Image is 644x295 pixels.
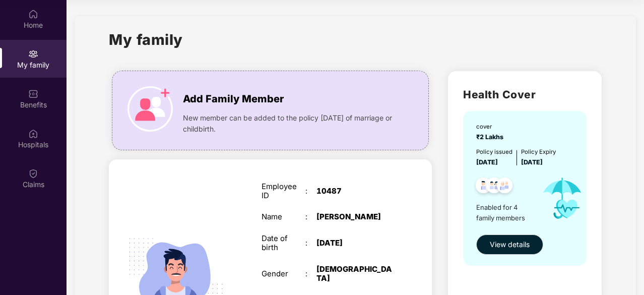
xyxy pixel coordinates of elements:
[476,147,512,156] div: Policy issued
[262,234,305,252] div: Date of birth
[262,182,305,200] div: Employee ID
[28,9,38,19] img: svg+xml;base64,PHN2ZyBpZD0iSG9tZSIgeG1sbnM9Imh0dHA6Ly93d3cudzMub3JnLzIwMDAvc3ZnIiB3aWR0aD0iMjAiIG...
[127,86,173,132] img: icon
[482,174,506,199] img: svg+xml;base64,PHN2ZyB4bWxucz0iaHR0cDovL3d3dy53My5vcmcvMjAwMC9zdmciIHdpZHRoPSI0OC45MTUiIGhlaWdodD...
[492,174,517,199] img: svg+xml;base64,PHN2ZyB4bWxucz0iaHR0cDovL3d3dy53My5vcmcvMjAwMC9zdmciIHdpZHRoPSI0OC45NDMiIGhlaWdodD...
[471,174,496,199] img: svg+xml;base64,PHN2ZyB4bWxucz0iaHR0cDovL3d3dy53My5vcmcvMjAwMC9zdmciIHdpZHRoPSI0OC45NDMiIGhlaWdodD...
[521,147,556,156] div: Policy Expiry
[28,89,38,99] img: svg+xml;base64,PHN2ZyBpZD0iQmVuZWZpdHMiIHhtbG5zPSJodHRwOi8vd3d3LnczLm9yZy8yMDAwL3N2ZyIgd2lkdGg9Ij...
[28,129,38,139] img: svg+xml;base64,PHN2ZyBpZD0iSG9zcGl0YWxzIiB4bWxucz0iaHR0cDovL3d3dy53My5vcmcvMjAwMC9zdmciIHdpZHRoPS...
[463,86,586,103] h2: Health Cover
[28,168,38,179] img: svg+xml;base64,PHN2ZyBpZD0iQ2xhaW0iIHhtbG5zPSJodHRwOi8vd3d3LnczLm9yZy8yMDAwL3N2ZyIgd2lkdGg9IjIwIi...
[316,212,393,221] div: [PERSON_NAME]
[490,239,530,250] span: View details
[305,187,316,196] div: :
[109,28,183,51] h1: My family
[305,269,316,278] div: :
[476,234,543,255] button: View details
[262,212,305,221] div: Name
[305,212,316,221] div: :
[521,158,543,166] span: [DATE]
[316,239,393,248] div: [DATE]
[534,167,591,229] img: icon
[476,133,506,141] span: ₹2 Lakhs
[476,122,506,131] div: cover
[316,187,393,196] div: 10487
[262,269,305,278] div: Gender
[28,49,38,59] img: svg+xml;base64,PHN2ZyB3aWR0aD0iMjAiIGhlaWdodD0iMjAiIHZpZXdCb3g9IjAgMCAyMCAyMCIgZmlsbD0ibm9uZSIgeG...
[183,91,284,107] span: Add Family Member
[183,112,397,135] span: New member can be added to the policy [DATE] of marriage or childbirth.
[476,158,498,166] span: [DATE]
[316,265,393,283] div: [DEMOGRAPHIC_DATA]
[476,202,534,223] span: Enabled for 4 family members
[305,239,316,248] div: :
